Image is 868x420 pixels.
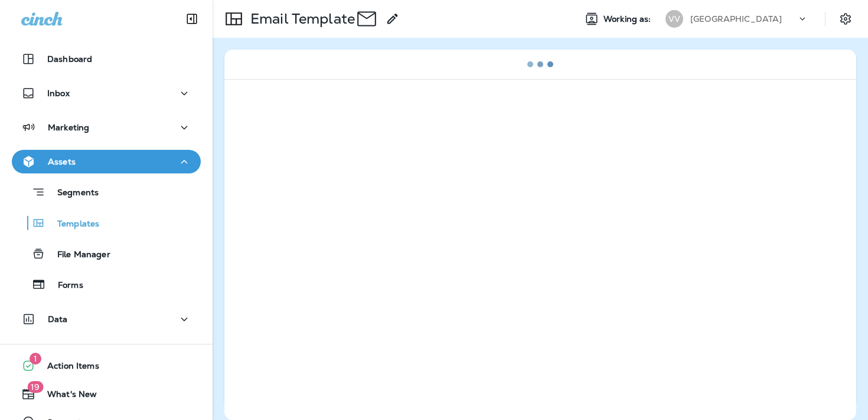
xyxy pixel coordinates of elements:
button: Segments [12,179,201,205]
p: Email Template [246,10,355,28]
button: File Manager [12,241,201,266]
p: File Manager [45,250,110,261]
button: Templates [12,211,201,235]
button: Data [12,307,201,331]
span: What's New [35,389,97,403]
p: Segments [45,188,99,199]
span: Action Items [35,361,99,375]
span: 1 [30,353,41,365]
p: Inbox [47,88,70,98]
p: Assets [48,157,76,166]
button: Dashboard [12,47,201,71]
button: Forms [12,272,201,297]
span: Working as: [603,14,654,24]
button: 1Action Items [12,354,201,378]
p: [GEOGRAPHIC_DATA] [690,14,782,24]
span: 19 [27,381,43,393]
button: Inbox [12,81,201,105]
p: Forms [46,280,83,291]
button: Collapse Sidebar [175,7,208,31]
p: Dashboard [47,54,92,64]
div: VV [665,10,683,28]
button: Marketing [12,116,201,139]
button: 19What's New [12,382,201,406]
button: Assets [12,150,201,173]
p: Templates [45,219,99,230]
p: Marketing [48,123,89,132]
p: Data [48,314,68,324]
button: Settings [835,8,856,29]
